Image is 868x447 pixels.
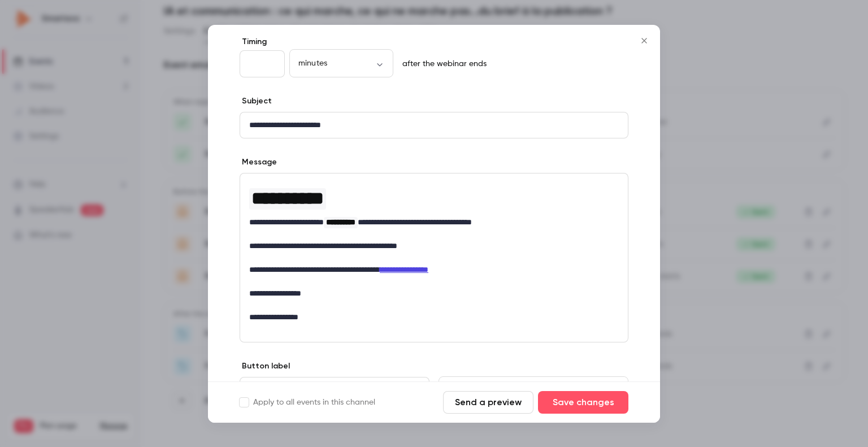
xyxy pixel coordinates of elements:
label: Apply to all events in this channel [240,397,375,408]
label: Button label [240,361,290,372]
div: editor [240,112,628,138]
label: Timing [240,36,628,47]
div: editor [457,377,627,403]
div: editor [240,377,429,403]
label: Subject [240,96,272,107]
div: minutes [289,58,393,69]
button: Save changes [538,391,628,414]
p: after the webinar ends [398,58,487,70]
button: Send a preview [443,391,533,414]
div: editor [240,173,628,330]
button: Close [633,29,656,52]
label: Message [240,157,277,168]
